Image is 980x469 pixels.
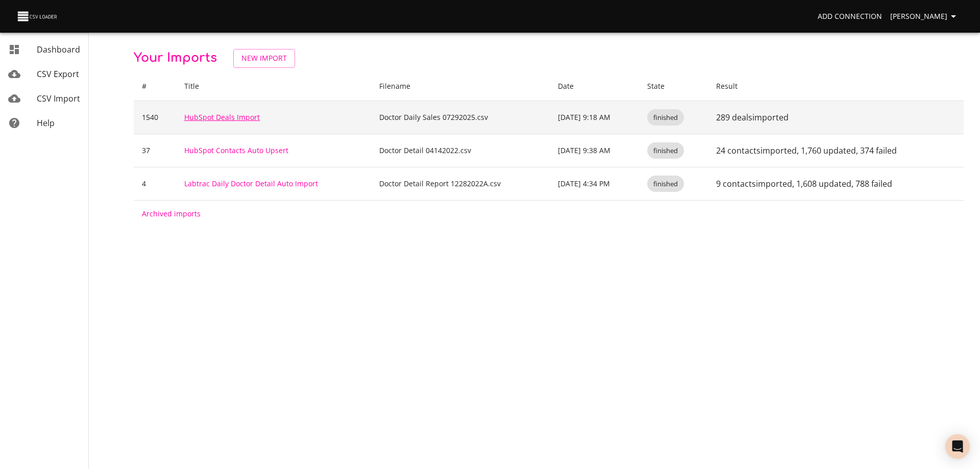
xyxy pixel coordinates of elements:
[371,101,550,134] td: Doctor Daily Sales 07292025.csv
[814,7,886,26] a: Add Connection
[37,117,55,129] span: Help
[550,134,639,167] td: [DATE] 9:38 AM
[886,7,964,26] button: [PERSON_NAME]
[550,101,639,134] td: [DATE] 9:18 AM
[176,72,371,101] th: Title
[37,93,80,104] span: CSV Import
[233,49,295,68] a: New Import
[134,167,176,200] td: 4
[708,72,964,101] th: Result
[371,134,550,167] td: Doctor Detail 04142022.csv
[142,209,201,218] a: Archived imports
[16,9,59,23] img: CSV Loader
[716,111,955,124] p: 289 deals imported
[647,113,684,122] span: finished
[639,72,708,101] th: State
[371,167,550,200] td: Doctor Detail Report 12282022A.csv
[890,10,960,23] span: [PERSON_NAME]
[716,178,955,190] p: 9 contacts imported , 1,608 updated , 788 failed
[134,72,176,101] th: #
[647,146,684,156] span: finished
[184,179,318,188] a: Labtrac Daily Doctor Detail Auto Import
[647,179,684,189] span: finished
[37,44,80,55] span: Dashboard
[134,101,176,134] td: 1540
[184,112,260,122] a: HubSpot Deals Import
[550,167,639,200] td: [DATE] 4:34 PM
[371,72,550,101] th: Filename
[241,52,287,65] span: New Import
[37,68,79,80] span: CSV Export
[184,145,288,155] a: HubSpot Contacts Auto Upsert
[134,51,217,65] span: Your Imports
[716,144,955,157] p: 24 contacts imported , 1,760 updated , 374 failed
[134,134,176,167] td: 37
[550,72,639,101] th: Date
[945,434,970,459] div: Open Intercom Messenger
[818,10,882,23] span: Add Connection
